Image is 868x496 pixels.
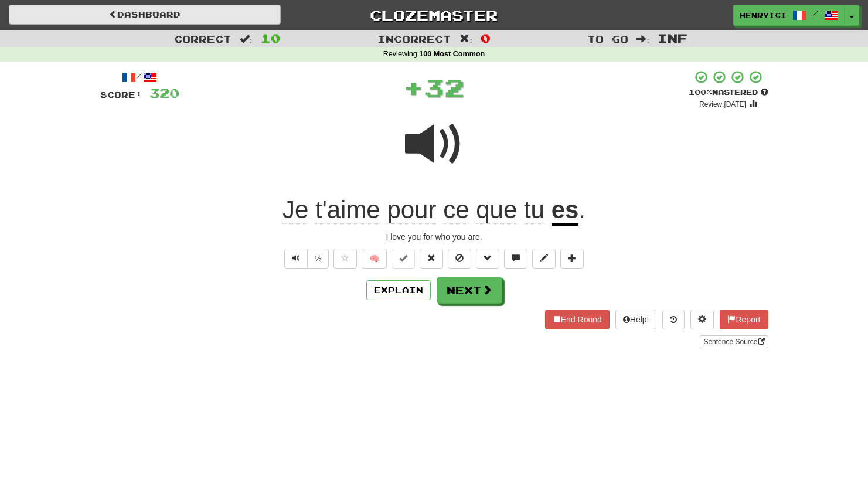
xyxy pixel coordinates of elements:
[476,196,517,224] span: que
[419,50,485,58] strong: 100 Most Common
[315,196,380,224] span: t'aime
[392,249,415,269] button: Set this sentence to 100% Mastered (alt+m)
[174,33,232,45] span: Correct
[636,34,649,44] span: :
[699,100,746,108] small: Review: [DATE]
[424,73,465,102] span: 32
[261,31,281,45] span: 10
[448,249,471,269] button: Ignore sentence (alt+i)
[552,196,579,226] u: es
[615,310,657,329] button: Help!
[524,196,544,224] span: tu
[9,5,281,25] a: Dashboard
[459,34,472,44] span: :
[476,249,499,269] button: Grammar (alt+g)
[377,33,451,45] span: Incorrect
[100,90,142,100] span: Score:
[689,87,712,97] span: 100 %
[284,249,308,269] button: Play sentence audio (ctl+space)
[437,277,502,304] button: Next
[282,196,308,224] span: Je
[560,249,584,269] button: Add to collection (alt+a)
[545,310,610,329] button: End Round
[740,10,787,21] span: Henryici
[587,33,628,45] span: To go
[362,249,387,269] button: 🧠
[282,249,329,269] div: Text-to-speech controls
[700,335,768,348] a: Sentence Source
[420,249,443,269] button: Reset to 0% Mastered (alt+r)
[532,249,556,269] button: Edit sentence (alt+d)
[100,231,768,243] div: I love you for who you are.
[733,5,845,26] a: Henryici /
[387,196,436,224] span: pour
[333,249,357,269] button: Favorite sentence (alt+f)
[658,31,687,45] span: Inf
[812,9,818,18] span: /
[149,86,179,100] span: 320
[240,34,253,44] span: :
[100,70,179,84] div: /
[366,280,431,300] button: Explain
[662,310,685,329] button: Round history (alt+y)
[689,87,768,98] div: Mastered
[504,249,527,269] button: Discuss sentence (alt+u)
[298,5,570,25] a: Clozemaster
[481,31,491,45] span: 0
[307,249,329,269] button: ½
[720,310,768,329] button: Report
[443,196,469,224] span: ce
[578,196,586,223] span: .
[403,70,424,105] span: +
